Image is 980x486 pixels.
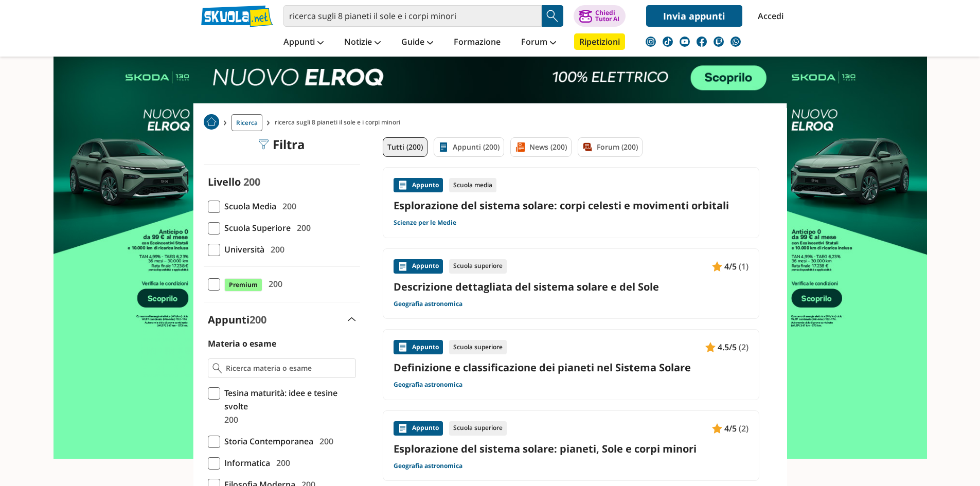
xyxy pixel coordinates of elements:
[646,5,742,27] a: Invia appunti
[394,300,462,308] a: Geografia astronomica
[394,421,443,436] div: Appunto
[398,261,408,272] img: Appunti contenuto
[712,423,722,434] img: Appunti contenuto
[724,260,737,273] span: 4/5
[275,114,404,131] span: ricerca sugli 8 pianeti il sole e i corpi minori
[394,259,443,274] div: Appunto
[220,243,264,256] span: Università
[264,277,282,291] span: 200
[449,178,496,192] div: Scuola media
[578,137,643,157] a: Forum (200)
[394,442,749,456] a: Esplorazione del sistema solare: pianeti, Sole e corpi minori
[510,137,572,157] a: News (200)
[595,10,619,22] div: Chiedi Tutor AI
[724,422,737,435] span: 4/5
[697,37,707,47] img: facebook
[231,114,262,131] a: Ricerca
[434,137,504,157] a: Appunti (200)
[542,5,563,27] button: Search Button
[451,33,503,52] a: Formazione
[220,435,313,448] span: Storia Contemporanea
[663,37,673,47] img: tiktok
[680,37,690,47] img: youtube
[399,33,436,52] a: Guide
[220,456,270,470] span: Informatica
[394,219,456,227] a: Scienze per le Medie
[394,462,462,470] a: Geografia astronomica
[398,180,408,190] img: Appunti contenuto
[394,381,462,389] a: Geografia astronomica
[574,33,625,50] a: Ripetizioni
[224,278,262,292] span: Premium
[281,33,326,52] a: Appunti
[449,340,507,354] div: Scuola superiore
[220,413,238,426] span: 200
[712,261,722,272] img: Appunti contenuto
[383,137,427,157] a: Tutti (200)
[220,221,291,235] span: Scuola Superiore
[646,37,656,47] img: instagram
[278,200,296,213] span: 200
[449,421,507,436] div: Scuola superiore
[545,8,560,24] img: Cerca appunti, riassunti o versioni
[730,37,741,47] img: WhatsApp
[258,139,269,150] img: Filtra filtri mobile
[208,338,276,349] label: Materia o esame
[438,142,449,152] img: Appunti filtro contenuto
[739,340,749,354] span: (2)
[398,342,408,352] img: Appunti contenuto
[714,37,724,47] img: twitch
[293,221,311,235] span: 200
[519,33,559,52] a: Forum
[258,137,305,152] div: Filtra
[739,260,749,273] span: (1)
[394,199,749,212] a: Esplorazione del sistema solare: corpi celesti e movimenti orbitali
[208,313,266,327] label: Appunti
[582,142,593,152] img: Forum filtro contenuto
[574,5,626,27] button: ChiediTutor AI
[398,423,408,434] img: Appunti contenuto
[220,200,276,213] span: Scuola Media
[272,456,290,470] span: 200
[266,243,284,256] span: 200
[394,178,443,192] div: Appunto
[394,340,443,354] div: Appunto
[348,317,356,321] img: Apri e chiudi sezione
[394,280,749,294] a: Descrizione dettagliata del sistema solare e del Sole
[394,361,749,374] a: Definizione e classificazione dei pianeti nel Sistema Solare
[208,175,241,189] label: Livello
[250,313,266,327] span: 200
[315,435,333,448] span: 200
[212,363,222,373] img: Ricerca materia o esame
[705,342,716,352] img: Appunti contenuto
[226,363,351,373] input: Ricerca materia o esame
[449,259,507,274] div: Scuola superiore
[739,422,749,435] span: (2)
[204,114,219,130] img: Home
[220,386,356,413] span: Tesina maturità: idee e tesine svolte
[718,340,737,354] span: 4.5/5
[204,114,219,131] a: Home
[515,142,525,152] img: News filtro contenuto
[758,5,779,27] a: Accedi
[243,175,260,189] span: 200
[342,33,383,52] a: Notizie
[283,5,542,27] input: Cerca appunti, riassunti o versioni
